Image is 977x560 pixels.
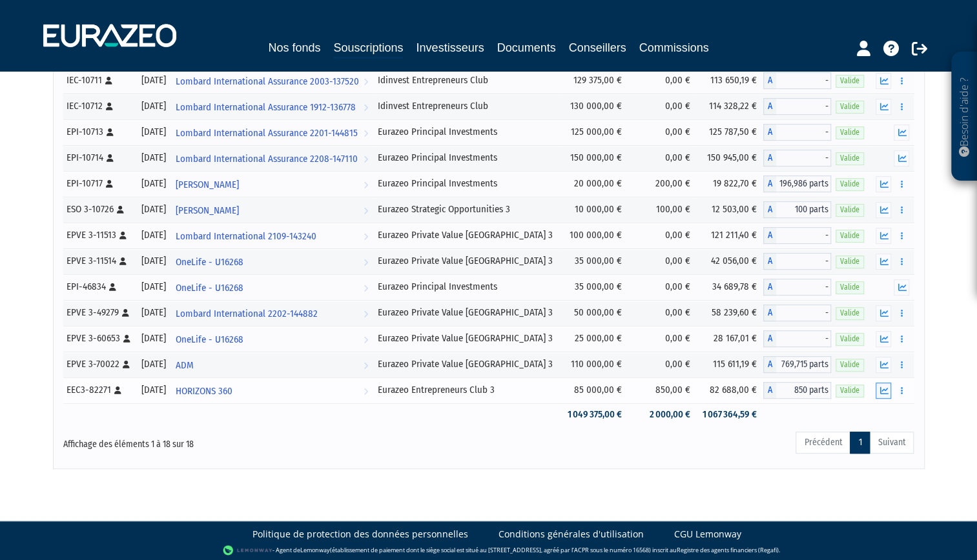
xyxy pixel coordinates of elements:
[697,377,763,403] td: 82 688,00 €
[836,359,864,371] span: Valide
[628,68,696,94] td: 0,00 €
[836,333,864,345] span: Valide
[697,300,763,326] td: 58 239,60 €
[776,72,831,89] span: -
[561,119,628,145] td: 125 000,00 €
[628,171,696,197] td: 200,00 €
[763,279,776,295] span: A
[170,248,373,274] a: OneLife - U16268
[763,124,776,141] span: A
[378,74,557,87] div: Idinvest Entrepreneurs Club
[170,326,373,352] a: OneLife - U16268
[561,145,628,171] td: 150 000,00 €
[364,147,368,171] i: Voir l'investisseur
[364,379,368,403] i: Voir l'investisseur
[106,180,113,188] i: [Français] Personne physique
[119,257,127,265] i: [Français] Personne physique
[67,99,132,113] div: IEC-10712
[836,204,864,216] span: Valide
[561,274,628,300] td: 35 000,00 €
[252,528,468,541] a: Politique de protection des données personnelles
[378,357,557,371] div: Eurazeo Private Value [GEOGRAPHIC_DATA] 3
[378,177,557,190] div: Eurazeo Principal Investments
[763,227,831,244] div: A - Eurazeo Private Value Europe 3
[378,306,557,319] div: Eurazeo Private Value [GEOGRAPHIC_DATA] 3
[67,254,132,268] div: EPVE 3-11514
[378,228,557,242] div: Eurazeo Private Value [GEOGRAPHIC_DATA] 3
[117,206,124,214] i: [Français] Personne physique
[776,201,831,218] span: 100 parts
[364,199,368,223] i: Voir l'investisseur
[176,95,356,119] span: Lombard International Assurance 1912-136778
[569,39,626,57] a: Conseillers
[763,382,776,399] span: A
[697,352,763,377] td: 115 611,19 €
[697,403,763,426] td: 1 067 364,59 €
[378,254,557,268] div: Eurazeo Private Value [GEOGRAPHIC_DATA] 3
[763,201,776,218] span: A
[628,300,696,326] td: 0,00 €
[176,121,358,145] span: Lombard International Assurance 2201-144815
[697,119,763,145] td: 125 787,50 €
[763,356,831,373] div: A - Eurazeo Private Value Europe 3
[364,250,368,274] i: Voir l'investisseur
[170,119,373,145] a: Lombard International Assurance 2201-144815
[697,197,763,223] td: 12 503,00 €
[957,59,972,175] p: Besoin d'aide ?
[109,283,116,291] i: [Français] Personne physique
[763,175,831,192] div: A - Eurazeo Principal Investments
[176,225,316,248] span: Lombard International 2109-143240
[141,228,166,242] div: [DATE]
[763,253,776,270] span: A
[697,248,763,274] td: 42 056,00 €
[776,279,831,295] span: -
[697,145,763,171] td: 150 945,00 €
[763,124,831,141] div: A - Eurazeo Principal Investments
[364,70,368,94] i: Voir l'investisseur
[176,302,318,326] span: Lombard International 2202-144882
[836,101,864,113] span: Valide
[561,68,628,94] td: 129 375,00 €
[300,545,330,554] a: Lemonway
[561,300,628,326] td: 50 000,00 €
[176,147,358,171] span: Lombard International Assurance 2208-147110
[119,232,127,239] i: [Français] Personne physique
[776,150,831,166] span: -
[141,306,166,319] div: [DATE]
[141,125,166,139] div: [DATE]
[697,326,763,352] td: 28 167,01 €
[697,223,763,248] td: 121 211,40 €
[141,332,166,345] div: [DATE]
[697,94,763,119] td: 114 328,22 €
[333,39,403,59] a: Souscriptions
[763,150,831,166] div: A - Eurazeo Principal Investments
[141,383,166,397] div: [DATE]
[776,356,831,373] span: 769,715 parts
[170,274,373,300] a: OneLife - U16268
[763,72,831,89] div: A - Idinvest Entrepreneurs Club
[141,203,166,216] div: [DATE]
[223,544,273,557] img: logo-lemonway.png
[364,328,368,352] i: Voir l'investisseur
[170,145,373,171] a: Lombard International Assurance 2208-147110
[170,300,373,326] a: Lombard International 2202-144882
[763,382,831,399] div: A - Eurazeo Entrepreneurs Club 3
[364,276,368,300] i: Voir l'investisseur
[141,280,166,294] div: [DATE]
[628,94,696,119] td: 0,00 €
[561,403,628,426] td: 1 049 375,00 €
[378,332,557,345] div: Eurazeo Private Value [GEOGRAPHIC_DATA] 3
[67,357,132,371] div: EPVE 3-70022
[141,74,166,87] div: [DATE]
[176,328,243,352] span: OneLife - U16268
[628,119,696,145] td: 0,00 €
[561,248,628,274] td: 35 000,00 €
[364,121,368,145] i: Voir l'investisseur
[763,305,776,321] span: A
[170,171,373,197] a: [PERSON_NAME]
[67,383,132,397] div: EEC3-82271
[628,352,696,377] td: 0,00 €
[836,230,864,242] span: Valide
[677,545,779,554] a: Registre des agents financiers (Regafi)
[763,330,831,347] div: A - Eurazeo Private Value Europe 3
